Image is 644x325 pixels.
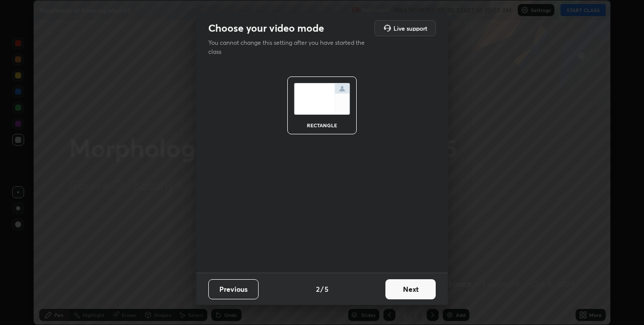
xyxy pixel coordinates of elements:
h4: 2 [316,284,319,294]
h5: Live support [393,25,427,31]
h4: 5 [325,284,329,294]
h4: / [320,284,324,294]
h2: Choose your video mode [208,22,324,35]
div: rectangle [302,123,342,128]
p: You cannot change this setting after you have started the class [208,38,371,56]
button: Next [385,279,436,299]
img: normalScreenIcon.ae25ed63.svg [294,83,350,115]
button: Previous [208,279,259,299]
